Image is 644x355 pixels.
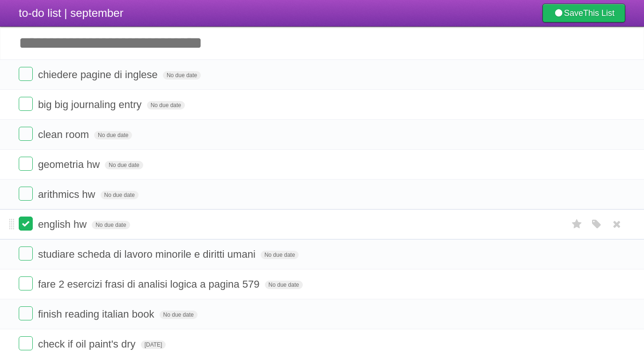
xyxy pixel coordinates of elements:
[38,69,160,80] span: chiedere pagine di inglese
[19,306,33,320] label: Done
[19,187,33,201] label: Done
[19,67,33,81] label: Done
[92,221,130,229] span: No due date
[38,278,262,290] span: fare 2 esercizi frasi di analisi logica a pagina 579
[160,311,198,319] span: No due date
[19,127,33,141] label: Done
[101,191,139,199] span: No due date
[141,341,166,349] span: [DATE]
[38,188,97,200] span: arithmics hw
[261,251,299,259] span: No due date
[38,159,102,170] span: geometria hw
[38,129,91,140] span: clean room
[19,276,33,290] label: Done
[38,308,156,320] span: finish reading italian book
[19,217,33,231] label: Done
[568,217,586,232] label: Star task
[19,336,33,350] label: Done
[105,161,143,169] span: No due date
[163,71,201,80] span: No due date
[265,281,303,289] span: No due date
[38,99,144,110] span: big big journaling entry
[19,7,124,19] span: to-do list | september
[38,248,258,260] span: studiare scheda di lavoro minorile e diritti umani
[38,338,138,350] span: check if oil paint's dry
[147,101,185,109] span: No due date
[542,4,625,22] a: SaveThis List
[19,97,33,111] label: Done
[94,131,132,139] span: No due date
[583,8,615,18] b: This List
[19,246,33,261] label: Done
[38,218,89,230] span: english hw
[19,157,33,171] label: Done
